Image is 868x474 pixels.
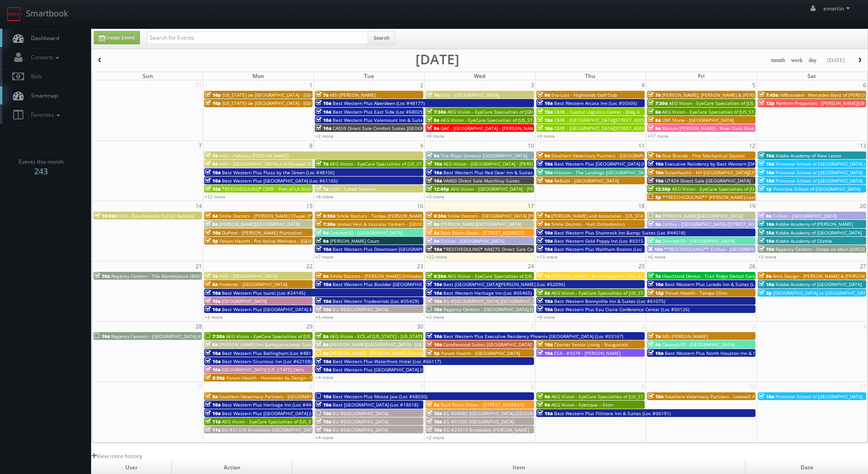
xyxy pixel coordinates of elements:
[426,92,439,98] span: 7a
[537,401,550,408] span: 9a
[219,213,371,219] span: Smile Doctors - [PERSON_NAME] Chapel [PERSON_NAME] Orthodontic
[662,125,796,131] span: Maison [PERSON_NAME] - River Oaks Boutique Second Shoot
[648,100,668,106] span: 7:30a
[333,410,388,417] span: BU #[GEOGRAPHIC_DATA]
[316,238,329,244] span: 9a
[219,161,317,167] span: HGV - [GEOGRAPHIC_DATA] and Racquet Club
[441,401,524,408] span: Rack Room Shoes - [STREET_ADDRESS]
[665,350,796,356] span: Best Western Plus North Houston Inn & Suites (Loc #44475)
[226,333,395,339] span: AEG Vision - EyeCare Specialties of [US_STATE] – Southwest Orlando Eye Care
[222,290,305,296] span: Best Western Plus Isanti (Loc #24145)
[426,290,442,296] span: 10a
[205,161,218,167] span: 9a
[823,5,853,12] span: emartin
[648,194,661,200] span: 3p
[426,169,442,176] span: 10a
[205,92,221,98] span: 10p
[205,229,221,236] span: 10a
[205,350,221,356] span: 10a
[648,169,663,176] span: 10a
[222,177,338,184] span: Best Western Plus [GEOGRAPHIC_DATA] (Loc #61105)
[330,186,377,192] span: HGV - Tahoe Seasons
[443,341,577,348] span: Candlewood Suites [GEOGRAPHIC_DATA] [GEOGRAPHIC_DATA]
[537,213,550,219] span: 7a
[426,246,442,252] span: 10a
[205,366,221,373] span: 10a
[219,281,287,287] span: Firebirds - [GEOGRAPHIC_DATA]
[554,169,651,176] span: Horizon - The Landings [GEOGRAPHIC_DATA]
[426,221,439,227] span: 8a
[554,229,685,236] span: Best Western Plus Shamrock Inn &amp; Suites (Loc #44518)
[537,290,550,296] span: 8a
[443,306,546,313] span: Regency Centers - [GEOGRAPHIC_DATA] (90017)
[219,273,277,279] span: HGV - [GEOGRAPHIC_DATA]
[205,341,218,348] span: 8a
[443,177,519,184] span: VA960 Direct Sale MainStay Suites
[333,117,455,123] span: Best Western Plus Valemount Inn & Suites (Loc #62120)
[94,333,110,339] span: 10a
[662,109,816,115] span: AEG Vision - EyeCare Specialties of [US_STATE] - Carolina Family Vision
[205,169,221,176] span: 10a
[205,333,225,339] span: 7:30a
[219,341,353,348] span: [PERSON_NAME] Inn &amp;amp;amp; Suites [PERSON_NAME]
[441,92,499,98] span: HGV - [GEOGRAPHIC_DATA]
[316,393,331,400] span: 10a
[26,92,58,99] span: Smartmap
[537,246,553,252] span: 10a
[551,221,625,227] span: Smile Doctors - Hall Orthodontics
[648,152,661,159] span: 1a
[537,125,553,131] span: 10a
[441,350,520,356] span: Forum Health - [GEOGRAPHIC_DATA]
[316,221,335,227] span: 7:30a
[537,254,558,260] a: +13 more
[222,169,334,176] span: Best Western Plus Plaza by the Green (Loc #48106)
[759,290,772,296] span: 2p
[222,306,357,313] span: Best Western Plus [GEOGRAPHIC_DATA] & Suites (Loc #61086)
[648,117,661,123] span: 8a
[776,238,832,244] span: Kiddie Academy of Olathe
[537,100,553,106] span: 10a
[672,186,833,192] span: AEG Vision - EyeCare Specialties of [US_STATE] – Cascade Family Eye Care
[315,133,334,139] a: +2 more
[551,213,694,219] span: [PERSON_NAME] and Associates - [US_STATE][GEOGRAPHIC_DATA]
[118,213,195,219] span: HGV - Beachwoods Partial Reshoot
[554,100,637,106] span: Best Western Arcata Inn (Loc #05505)
[316,281,331,287] span: 10a
[554,177,619,184] span: ReBath - [GEOGRAPHIC_DATA]
[648,341,661,348] span: 9a
[316,125,331,131] span: 10a
[537,177,553,184] span: 10a
[537,109,553,115] span: 10a
[663,194,804,200] span: **RESCHEDULING** [PERSON_NAME]-Last - [GEOGRAPHIC_DATA]
[316,109,331,115] span: 10a
[537,169,553,176] span: 10a
[333,366,448,373] span: Best Western Plus [GEOGRAPHIC_DATA] (Loc #50153)
[222,298,267,304] span: [GEOGRAPHIC_DATA]
[776,169,863,176] span: Primrose School of [GEOGRAPHIC_DATA]
[648,186,671,192] span: 12:30p
[647,133,668,139] a: +17 more
[205,401,221,408] span: 10a
[337,213,491,219] span: Smile Doctors - Tampa [PERSON_NAME] [PERSON_NAME] Orthodontics
[368,31,395,45] button: Search
[537,273,550,279] span: 7a
[222,358,312,365] span: Best Western Sicamous Inn (Loc #62108)
[222,366,304,373] span: [GEOGRAPHIC_DATA] [US_STATE] Dells
[316,401,331,408] span: 10a
[537,161,553,167] span: 10a
[662,213,743,219] span: [PERSON_NAME][GEOGRAPHIC_DATA]
[333,246,473,252] span: Best Western Plus Downtown [GEOGRAPHIC_DATA] (Loc #48199)
[316,333,329,339] span: 8a
[222,186,395,192] span: *RESCHEDULING* CBRE - Port of LA Distribution Center - [GEOGRAPHIC_DATA] 1
[426,152,439,159] span: 9a
[205,186,221,192] span: 10a
[333,401,418,408] span: Best [GEOGRAPHIC_DATA] (Loc #18018)
[330,273,431,279] span: Smile Doctors - [PERSON_NAME] Orthodontics
[222,410,368,417] span: Best Western Plus [GEOGRAPHIC_DATA] (shoot 1 of 2) (Loc #15116)
[147,31,368,44] input: Search for Events
[537,314,555,320] a: +8 more
[758,254,776,260] a: +3 more
[537,117,553,123] span: 10a
[94,213,117,219] span: 10:30a
[426,133,444,139] a: +9 more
